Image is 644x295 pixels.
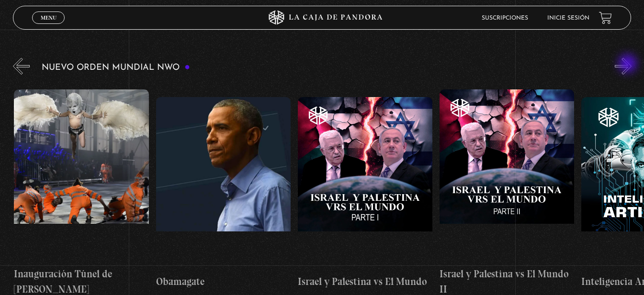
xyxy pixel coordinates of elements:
[13,58,30,75] button: Previous
[42,63,190,72] h3: Nuevo Orden Mundial NWO
[599,11,612,24] a: View your shopping cart
[547,15,589,21] a: Inicie sesión
[298,274,432,289] h4: Israel y Palestina vs El Mundo
[37,23,60,30] span: Cerrar
[482,15,528,21] a: Suscripciones
[41,15,56,21] span: Menu
[615,58,632,75] button: Next
[156,274,291,289] h4: Obamagate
